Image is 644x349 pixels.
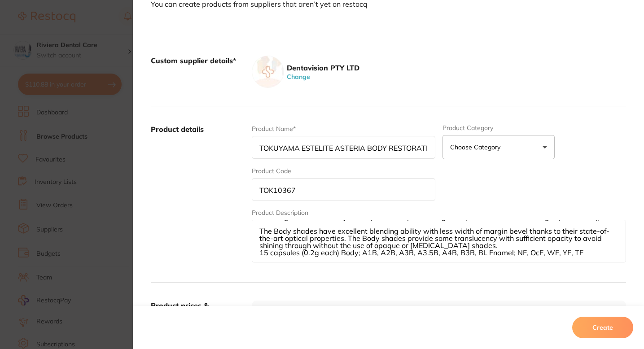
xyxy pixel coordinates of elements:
button: Choose Category [442,135,555,159]
aside: Dentavision PTY LTD [284,63,359,73]
img: supplier image [252,56,284,88]
label: Product Description [252,209,308,216]
button: Change [284,73,313,81]
label: Product prices & variations [151,301,209,320]
label: Product Code [252,167,291,174]
textarea: PALFIQUE ASTERIA universal composite system is focused on simplified restorative therapy and outs... [252,220,626,262]
label: Product Category [442,124,555,131]
button: Create [572,317,633,338]
label: Product Name* [252,125,296,132]
label: Custom supplier details* [151,56,245,88]
label: Product details [151,124,245,264]
p: Choose Category [450,143,504,152]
